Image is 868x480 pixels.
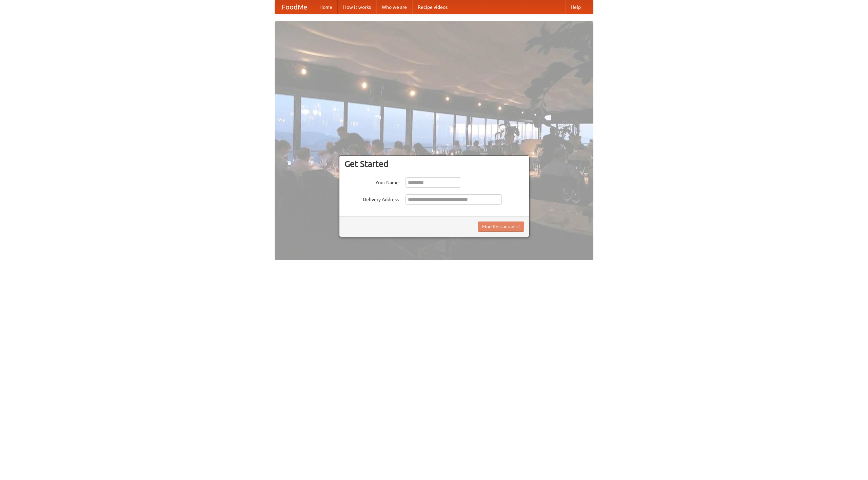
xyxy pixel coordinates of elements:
a: Recipe videos [412,0,453,14]
a: How it works [338,0,376,14]
label: Your Name [344,177,399,186]
a: Help [565,0,586,14]
a: Home [314,0,338,14]
a: FoodMe [275,0,314,14]
button: Find Restaurants! [478,222,524,232]
h3: Get Started [344,159,524,169]
a: Who we are [376,0,412,14]
label: Delivery Address [344,194,399,203]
